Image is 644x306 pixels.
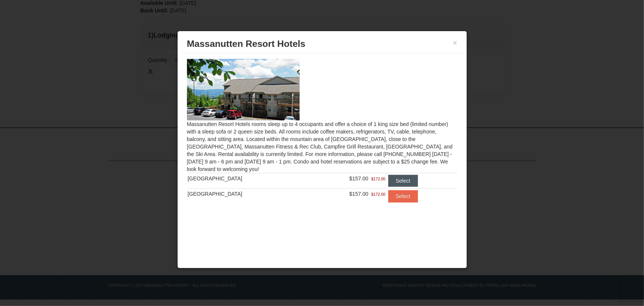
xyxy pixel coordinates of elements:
[349,175,368,181] span: $157.00
[371,175,386,183] span: $172.00
[453,39,457,46] button: ×
[371,190,386,198] span: $172.00
[181,53,463,217] div: Massanutten Resort Hotels rooms sleep up to 4 occupants and offer a choice of 1 king size bed (li...
[388,190,418,202] button: Select
[188,190,306,198] div: [GEOGRAPHIC_DATA]
[188,175,306,182] div: [GEOGRAPHIC_DATA]
[187,59,300,120] img: 19219026-1-e3b4ac8e.jpg
[349,191,368,197] span: $157.00
[388,175,418,187] button: Select
[187,39,306,49] span: Massanutten Resort Hotels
